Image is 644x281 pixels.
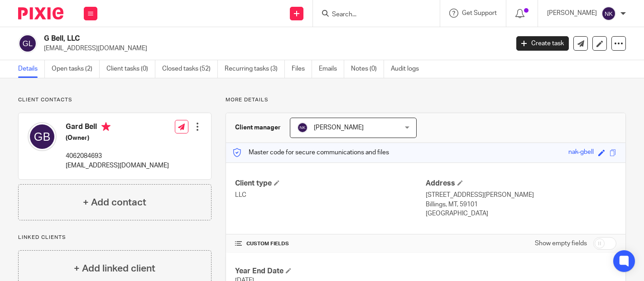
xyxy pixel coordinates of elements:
a: Details [18,60,45,78]
p: Client contacts [18,96,211,104]
p: LLC [235,191,426,200]
h4: + Add contact [83,195,146,210]
p: [GEOGRAPHIC_DATA] [426,209,616,218]
h4: Year End Date [235,267,426,276]
p: [PERSON_NAME] [547,9,597,18]
img: svg%3E [601,6,616,21]
img: svg%3E [28,122,57,151]
p: [EMAIL_ADDRESS][DOMAIN_NAME] [66,161,169,170]
a: Open tasks (2) [52,60,100,78]
p: Linked clients [18,234,211,241]
a: Emails [319,60,344,78]
span: [PERSON_NAME] [314,124,364,131]
h4: Client type [235,179,426,188]
img: svg%3E [18,34,37,53]
a: Audit logs [391,60,426,78]
input: Search [331,11,413,19]
img: svg%3E [297,122,308,133]
p: Billings, MT, 59101 [426,200,616,209]
img: Pixie [18,7,63,19]
h4: CUSTOM FIELDS [235,240,426,248]
p: Master code for secure communications and files [233,148,389,157]
a: Files [292,60,312,78]
h4: Address [426,179,616,188]
p: [STREET_ADDRESS][PERSON_NAME] [426,191,616,200]
h2: G Bell, LLC [44,34,411,43]
a: Create task [516,36,569,51]
p: 4062084693 [66,152,169,161]
a: Recurring tasks (3) [225,60,285,78]
p: [EMAIL_ADDRESS][DOMAIN_NAME] [44,44,503,53]
a: Notes (0) [351,60,384,78]
h4: Gard Bell [66,122,169,133]
div: nak-gbell [568,148,594,158]
h4: + Add linked client [74,262,155,276]
h3: Client manager [235,123,281,132]
h5: (Owner) [66,133,169,143]
a: Client tasks (0) [106,60,155,78]
p: More details [226,96,626,104]
label: Show empty fields [535,239,587,248]
i: Primary [101,122,111,131]
span: Get Support [462,10,497,16]
a: Closed tasks (52) [162,60,218,78]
